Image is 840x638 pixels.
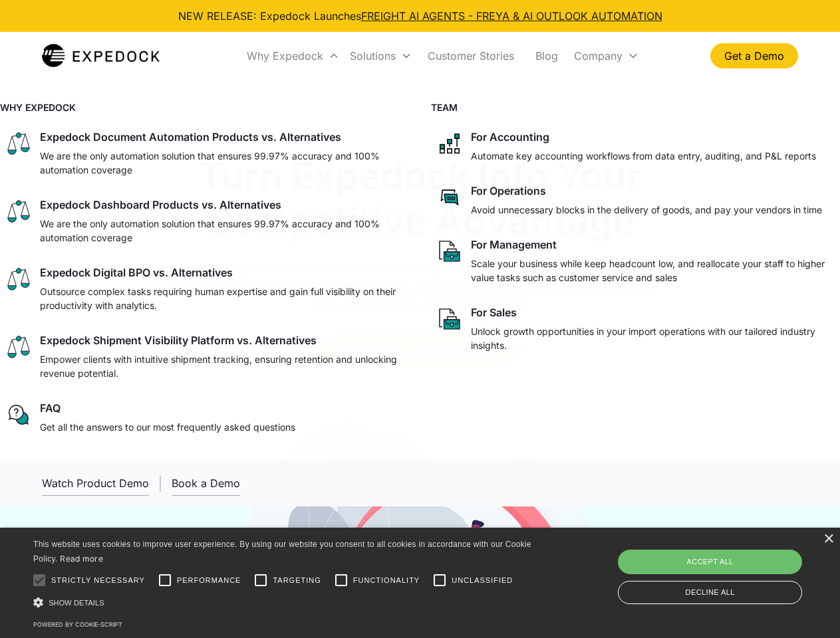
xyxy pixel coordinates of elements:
a: Blog [525,33,569,78]
div: Why Expedock [241,33,345,78]
div: Expedock Shipment Visibility Platform vs. Alternatives [40,334,317,347]
span: Show details [49,599,104,607]
p: Empower clients with intuitive shipment tracking, ensuring retention and unlocking revenue potent... [40,352,404,380]
img: Expedock Logo [42,43,160,69]
img: scale icon [5,130,32,157]
img: rectangular chat bubble icon [436,184,463,211]
span: Functionality [353,575,420,586]
div: Solutions [345,33,417,78]
div: For Operations [471,184,546,197]
p: Get all the answers to our most frequently asked questions [40,420,295,434]
img: scale icon [5,266,32,292]
img: scale icon [5,334,32,360]
p: Outsource complex tasks requiring human expertise and gain full visibility on their productivity ... [40,284,404,312]
div: For Sales [471,306,517,319]
div: For Accounting [471,130,549,144]
span: This website uses cookies to improve user experience. By using our website you consent to all coo... [33,540,531,564]
div: Watch Product Demo [42,477,149,490]
div: For Management [471,238,557,251]
span: Unclassified [452,575,513,586]
div: Company [574,49,623,62]
div: Solutions [350,49,396,62]
div: Expedock Dashboard Products vs. Alternatives [40,198,281,211]
img: scale icon [5,198,32,225]
a: Read more [60,554,103,564]
img: paper and bag icon [436,238,463,265]
div: NEW RELEASE: Expedock Launches [178,8,662,24]
div: FAQ [40,401,61,415]
p: Automate key accounting workflows from data entry, auditing, and P&L reports [471,149,816,163]
p: We are the only automation solution that ensures 99.97% accuracy and 100% automation coverage [40,217,404,245]
img: regular chat bubble icon [5,401,32,428]
div: Book a Demo [172,477,240,490]
p: Scale your business while keep headcount low, and reallocate your staff to higher value tasks suc... [471,257,835,284]
div: Show details [33,595,536,609]
span: Performance [177,575,241,586]
iframe: Chat Widget [619,494,840,638]
a: open lightbox [42,471,149,496]
a: home [42,43,160,69]
p: Avoid unnecessary blocks in the delivery of goods, and pay your vendors in time [471,203,822,217]
a: Get a Demo [710,43,798,68]
div: Expedock Document Automation Products vs. Alternatives [40,130,341,144]
a: Customer Stories [417,33,525,78]
span: Targeting [273,575,321,586]
a: Powered by cookie-script [33,621,122,628]
p: Unlock growth opportunities in your import operations with our tailored industry insights. [471,324,835,352]
div: Why Expedock [247,49,323,62]
div: Expedock Digital BPO vs. Alternatives [40,266,233,279]
img: paper and bag icon [436,306,463,332]
a: FREIGHT AI AGENTS - FREYA & AI OUTLOOK AUTOMATION [361,9,662,23]
a: Book a Demo [172,471,240,496]
div: Company [569,33,644,78]
p: We are the only automation solution that ensures 99.97% accuracy and 100% automation coverage [40,149,404,177]
img: network like icon [436,130,463,157]
span: Strictly necessary [51,575,145,586]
